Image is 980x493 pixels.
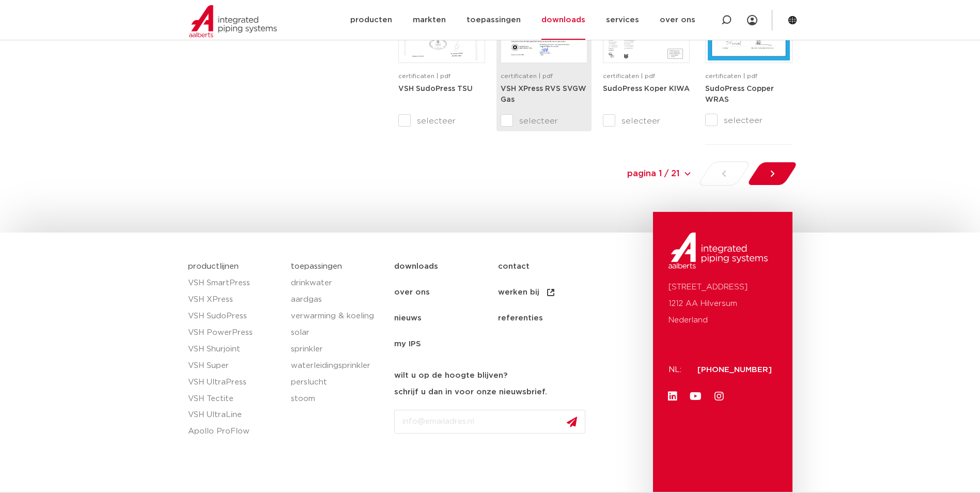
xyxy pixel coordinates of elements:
[668,362,685,378] p: NL:
[291,308,384,325] a: verwarming & koeling
[603,85,690,93] a: SudoPress Koper KIWA
[394,410,585,434] input: info@emailadres.nl
[697,366,772,374] a: [PHONE_NUMBER]
[394,280,498,305] a: over ons
[291,263,342,270] a: toepassingen
[705,85,774,104] strong: SudoPress Copper WRAS
[394,372,507,379] strong: wilt u op de hoogte blijven?
[188,263,239,270] a: productlijnen
[394,254,498,280] a: downloads
[567,417,577,427] img: send.svg
[394,305,498,331] a: nieuws
[398,73,450,79] span: certificaten | pdf
[188,374,281,391] a: VSH UltraPress
[291,374,384,391] a: perslucht
[747,9,757,32] div: my IPS
[501,85,586,104] strong: VSH XPress RVS SVGW Gas
[398,85,473,93] strong: VSH SudoPress TSU
[188,423,281,440] a: Apollo ProFlow
[188,358,281,374] a: VSH Super
[188,407,281,423] a: VSH UltraLine
[291,358,384,374] a: waterleidingsprinkler
[291,275,384,291] a: drinkwater
[603,115,690,127] label: selecteer
[291,341,384,358] a: sprinkler
[188,341,281,358] a: VSH Shurjoint
[188,308,281,325] a: VSH SudoPress
[498,280,602,305] a: werken bij
[501,85,586,104] a: VSH XPress RVS SVGW Gas
[291,291,384,308] a: aardgas
[398,115,485,127] label: selecteer
[188,391,281,407] a: VSH Tectite
[394,254,648,357] nav: Menu
[603,73,655,79] span: certificaten | pdf
[705,73,757,79] span: certificaten | pdf
[394,331,498,357] a: my IPS
[291,325,384,341] a: solar
[705,85,774,104] a: SudoPress Copper WRAS
[498,254,602,280] a: contact
[668,279,777,329] p: [STREET_ADDRESS] 1212 AA Hilversum Nederland
[603,85,690,93] strong: SudoPress Koper KIWA
[398,85,473,93] a: VSH SudoPress TSU
[394,442,551,482] iframe: reCAPTCHA
[501,73,553,79] span: certificaten | pdf
[188,275,281,291] a: VSH SmartPress
[498,305,602,331] a: referenties
[394,388,547,396] strong: schrijf u dan in voor onze nieuwsbrief.
[501,115,587,127] label: selecteer
[188,291,281,308] a: VSH XPress
[705,114,792,127] label: selecteer
[188,325,281,341] a: VSH PowerPress
[291,391,384,407] a: stoom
